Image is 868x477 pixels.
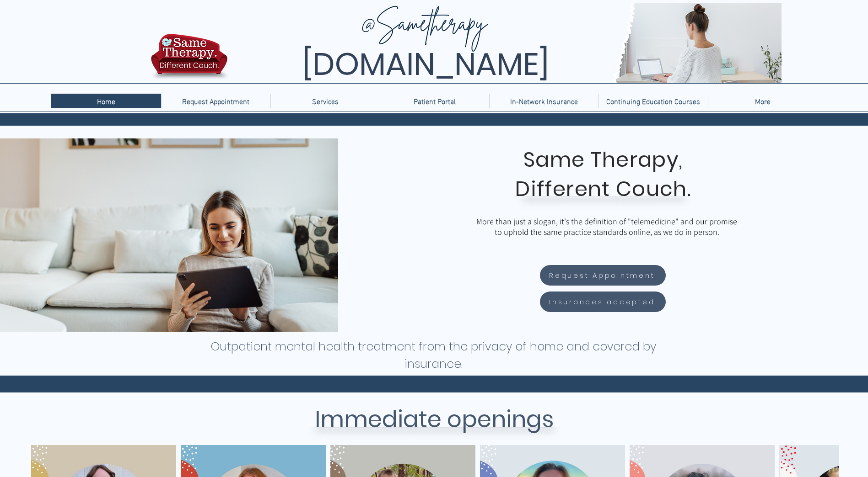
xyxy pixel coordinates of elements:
[549,297,655,307] span: Insurances accepted
[515,175,691,203] span: Different Couch.
[161,94,270,108] a: Request Appointment
[602,94,705,108] p: Continuing Education Courses
[540,291,666,312] a: Insurances accepted
[540,265,666,286] a: Request Appointment
[302,42,549,86] span: [DOMAIN_NAME]
[523,145,683,174] span: Same Therapy,
[409,94,460,108] p: Patient Portal
[474,216,739,237] p: More than just a slogan, it's the definition of "telemedicine" and our promise to uphold the same...
[506,94,582,108] p: In-Network Insurance
[148,32,230,86] img: TBH.US
[270,94,380,108] div: Services
[210,402,658,437] h2: Immediate openings
[380,94,489,108] a: Patient Portal
[307,94,343,108] p: Services
[489,94,598,108] a: In-Network Insurance
[750,94,775,108] p: More
[230,3,782,83] img: Same Therapy, Different Couch. TelebehavioralHealth.US
[598,94,708,108] a: Continuing Education Courses
[549,270,655,281] span: Request Appointment
[178,94,254,108] p: Request Appointment
[51,94,817,108] nav: Site
[92,94,120,108] p: Home
[210,338,657,373] h1: Outpatient mental health treatment from the privacy of home and covered by insurance.
[51,94,161,108] a: Home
